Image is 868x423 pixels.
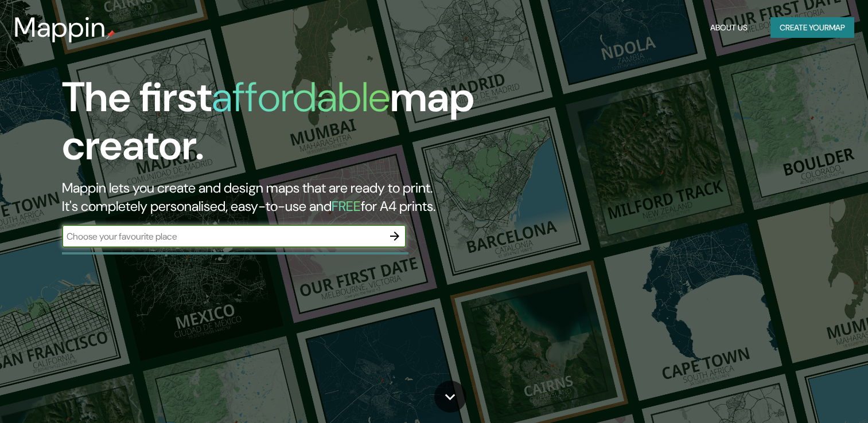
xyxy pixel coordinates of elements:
img: mappin-pin [106,30,115,39]
h2: Mappin lets you create and design maps that are ready to print. It's completely personalised, eas... [62,179,496,216]
input: Choose your favourite place [62,230,383,243]
button: About Us [706,17,752,38]
h1: The first map creator. [62,73,496,179]
h1: affordable [212,70,390,124]
h3: Mappin [14,11,106,44]
h5: FREE [332,197,361,215]
button: Create yourmap [770,17,854,38]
